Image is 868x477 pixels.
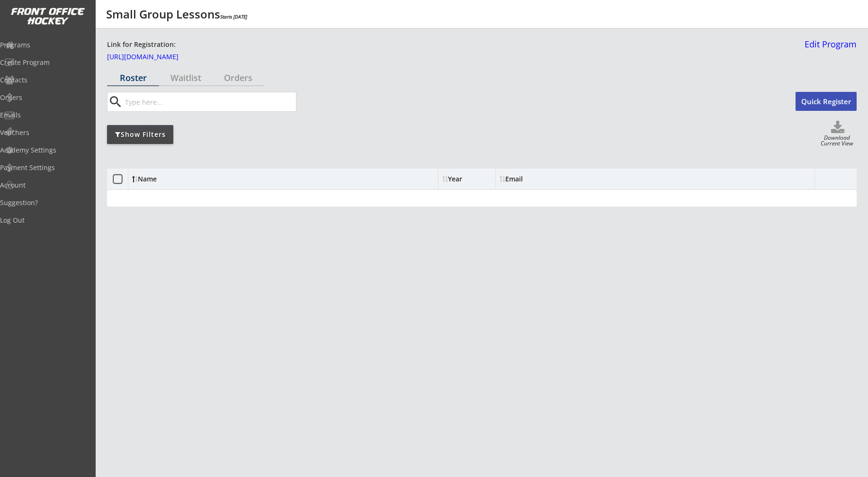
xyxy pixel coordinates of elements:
div: Link for Registration: [107,40,177,50]
a: Edit Program [801,40,857,56]
div: Orders [212,73,264,82]
div: Download Current View [817,135,857,148]
div: Name [132,176,209,182]
div: Small Group Lessons [106,9,247,20]
button: Click to download full roster. Your browser settings may try to block it, check your security set... [819,121,857,135]
input: Type here... [123,92,296,111]
em: Starts [DATE] [220,13,247,20]
div: Roster [107,73,159,82]
div: Email [500,176,585,182]
img: FOH%20White%20Logo%20Transparent.png [10,8,85,25]
div: Waitlist [160,73,212,82]
div: Show Filters [107,130,173,139]
a: [URL][DOMAIN_NAME] [107,54,202,64]
div: Year [442,176,492,182]
button: Quick Register [796,92,857,111]
button: search [107,94,123,109]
